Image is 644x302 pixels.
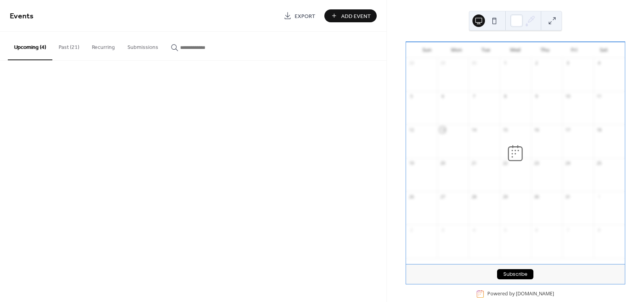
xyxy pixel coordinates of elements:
button: Upcoming (4) [8,32,52,60]
div: Sun [412,42,442,58]
div: 19 [408,160,414,166]
div: 2 [533,60,539,66]
div: 1 [502,60,508,66]
div: 14 [471,127,477,133]
div: 6 [440,93,445,99]
div: 25 [596,160,602,166]
div: 29 [440,60,445,66]
div: 12 [408,127,414,133]
div: 7 [565,227,571,233]
span: Export [295,12,315,20]
div: 4 [596,60,602,66]
div: Tue [471,42,501,58]
button: Subscribe [497,269,533,279]
span: Add Event [341,12,371,20]
a: [DOMAIN_NAME] [516,291,554,297]
div: Wed [501,42,530,58]
span: Events [10,9,34,24]
div: 28 [408,60,414,66]
div: 8 [502,93,508,99]
div: 28 [471,194,477,200]
div: Powered by [487,291,554,297]
div: 30 [533,194,539,200]
div: 3 [440,227,445,233]
div: 15 [502,127,508,133]
div: 27 [440,194,445,200]
div: 30 [471,60,477,66]
div: 24 [565,160,571,166]
div: 21 [471,160,477,166]
div: 23 [533,160,539,166]
div: 17 [565,127,571,133]
div: Sat [589,42,619,58]
div: 7 [471,93,477,99]
div: 6 [533,227,539,233]
div: 8 [596,227,602,233]
button: Recurring [86,32,121,59]
div: Thu [530,42,560,58]
div: 20 [440,160,445,166]
div: 3 [565,60,571,66]
div: Mon [442,42,471,58]
div: 22 [502,160,508,166]
div: 5 [502,227,508,233]
div: 2 [408,227,414,233]
div: 1 [596,194,602,200]
div: 10 [565,93,571,99]
div: 9 [533,93,539,99]
div: 4 [471,227,477,233]
button: Past (21) [52,32,86,59]
div: Fri [560,42,589,58]
a: Export [278,9,321,22]
div: 26 [408,194,414,200]
div: 5 [408,93,414,99]
div: 16 [533,127,539,133]
div: 18 [596,127,602,133]
button: Submissions [121,32,165,59]
div: 13 [440,127,445,133]
div: 29 [502,194,508,200]
div: 31 [565,194,571,200]
div: 11 [596,93,602,99]
button: Add Event [324,9,377,22]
